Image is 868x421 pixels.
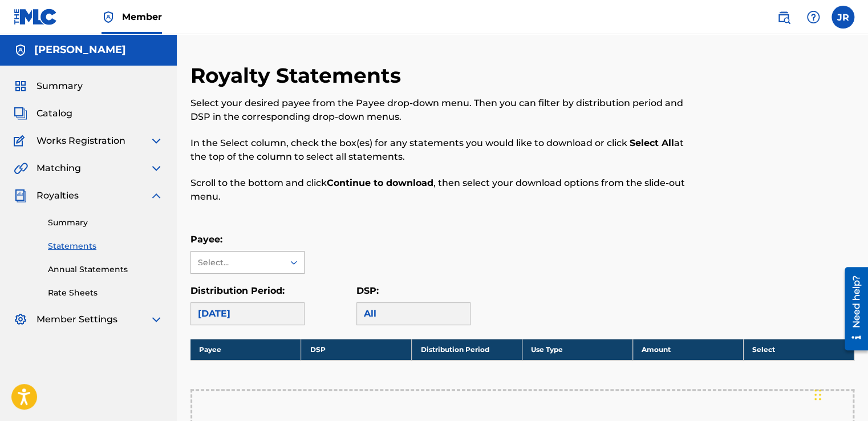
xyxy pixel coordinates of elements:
[14,161,28,175] img: Matching
[832,6,854,29] div: User Menu
[190,63,407,88] h2: Royalty Statements
[36,313,117,326] span: Member Settings
[14,43,27,57] img: Accounts
[34,43,126,56] h5: Josbel Robaina
[14,134,29,148] img: Works Registration
[48,287,163,299] a: Rate Sheets
[772,6,795,29] a: Public Search
[149,134,163,148] img: expand
[48,240,163,252] a: Statements
[806,10,820,24] img: help
[14,79,83,93] a: SummarySummary
[122,10,162,23] span: Member
[814,378,821,412] div: Arrastrar
[36,161,81,175] span: Matching
[14,189,27,203] img: Royalties
[36,79,83,93] span: Summary
[301,339,412,360] th: DSP
[802,6,825,29] div: Help
[190,176,701,204] p: Scroll to the bottom and click , then select your download options from the slide-out menu.
[190,285,285,296] label: Distribution Period:
[836,263,868,355] iframe: Resource Center
[36,189,79,203] span: Royalties
[102,10,115,24] img: Top Rightsholder
[149,313,163,326] img: expand
[36,107,72,120] span: Catalog
[630,137,674,148] strong: Select All
[190,234,222,245] label: Payee:
[14,107,72,120] a: CatalogCatalog
[633,339,744,360] th: Amount
[811,366,868,421] div: Widget de chat
[198,257,275,269] div: Select...
[14,9,58,25] img: MLC Logo
[777,10,790,24] img: search
[190,136,701,164] p: In the Select column, check the box(es) for any statements you would like to download or click at...
[811,366,868,421] iframe: Chat Widget
[327,177,433,188] strong: Continue to download
[190,96,701,124] p: Select your desired payee from the Payee drop-down menu. Then you can filter by distribution peri...
[744,339,854,360] th: Select
[48,217,163,229] a: Summary
[412,339,522,360] th: Distribution Period
[149,161,163,175] img: expand
[48,264,163,276] a: Annual Statements
[522,339,633,360] th: Use Type
[149,189,163,203] img: expand
[356,285,379,296] label: DSP:
[14,107,27,120] img: Catalog
[14,79,27,93] img: Summary
[36,134,125,148] span: Works Registration
[14,313,27,326] img: Member Settings
[190,339,301,360] th: Payee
